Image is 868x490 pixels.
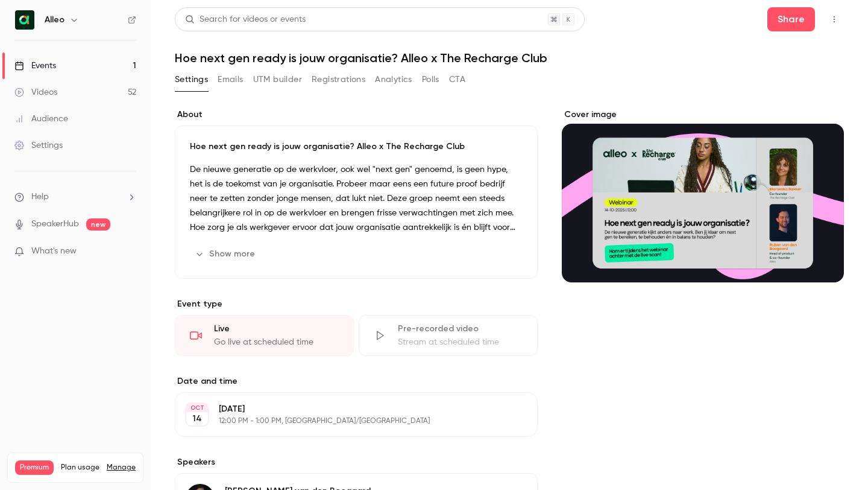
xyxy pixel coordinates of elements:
button: UTM builder [253,70,302,89]
span: Help [31,191,49,203]
button: Registrations [312,70,365,89]
section: Cover image [562,109,844,282]
p: Event type [175,298,538,310]
a: Manage [107,463,136,472]
h6: Alleo [45,14,64,26]
p: 14 [192,413,202,425]
p: De nieuwe generatie op de werkvloer, ook wel "next gen" genoemd, is geen hype, het is de toekomst... [190,162,523,235]
div: Pre-recorded video [398,323,523,335]
div: Search for videos or events [185,13,306,26]
div: Settings [14,139,63,151]
label: Speakers [175,456,538,468]
iframe: Noticeable Trigger [122,246,136,257]
img: Alleo [15,10,34,30]
div: OCT [186,404,208,412]
p: [DATE] [219,403,474,415]
button: Share [767,7,815,31]
div: Go live at scheduled time [214,336,339,348]
span: Premium [15,460,54,475]
div: Events [14,60,56,72]
label: Cover image [562,109,844,121]
div: Live [214,323,339,335]
div: LiveGo live at scheduled time [175,315,354,356]
button: Emails [218,70,243,89]
button: Polls [422,70,439,89]
label: Date and time [175,375,538,387]
button: Analytics [375,70,412,89]
span: Plan usage [61,463,99,472]
a: SpeakerHub [31,218,79,231]
span: new [86,218,110,231]
div: Stream at scheduled time [398,336,523,348]
li: help-dropdown-opener [14,191,136,203]
p: Hoe next gen ready is jouw organisatie? Alleo x The Recharge Club [190,141,523,153]
p: 12:00 PM - 1:00 PM, [GEOGRAPHIC_DATA]/[GEOGRAPHIC_DATA] [219,416,474,426]
div: Audience [14,113,68,125]
button: Settings [175,70,208,89]
h1: Hoe next gen ready is jouw organisatie? Alleo x The Recharge Club [175,51,844,65]
div: Videos [14,86,57,98]
span: What's new [31,245,77,258]
button: Show more [190,244,262,264]
div: Pre-recorded videoStream at scheduled time [359,315,538,356]
button: CTA [449,70,465,89]
label: About [175,109,538,121]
